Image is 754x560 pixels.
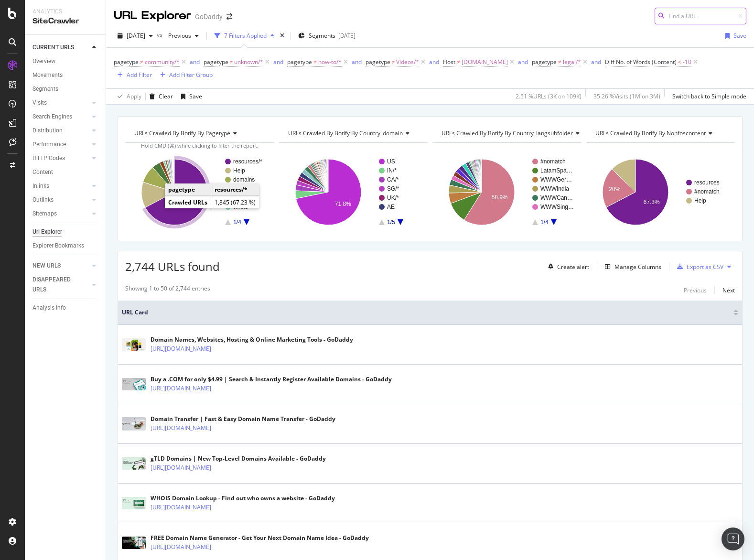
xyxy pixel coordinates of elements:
[151,423,211,433] a: [URL][DOMAIN_NAME]
[169,71,213,79] div: Add Filter Group
[532,58,557,66] span: pagetype
[125,284,210,296] div: Showing 1 to 50 of 2,744 entries
[593,92,660,100] div: 35.26 % Visits ( 1M on 3M )
[558,58,561,66] span: ≠
[540,185,569,192] text: WWWIndia
[392,58,395,66] span: ≠
[134,129,230,137] span: URLs Crawled By Botify By pagetype
[211,196,259,209] td: 1,845 (67.23 %)
[668,89,746,104] button: Switch back to Simple mode
[151,454,326,463] div: gTLD Domains | New Top-Level Domains Available - GoDaddy
[122,308,731,317] span: URL Card
[189,92,202,100] div: Save
[32,195,54,205] div: Outlinks
[516,92,582,100] div: 2.51 % URLs ( 3K on 109K )
[32,227,99,237] a: Url Explorer
[643,199,659,205] text: 67.3%
[32,16,98,27] div: SiteCrawler
[387,204,395,210] text: AE
[164,32,191,40] span: Previous
[32,209,89,219] a: Sitemaps
[32,98,47,108] div: Visits
[122,497,146,509] img: main image
[125,151,274,234] svg: A chart.
[518,57,528,66] button: and
[540,176,572,183] text: WWWGer…
[151,384,211,393] a: [URL][DOMAIN_NAME]
[32,126,63,136] div: Distribution
[127,92,141,100] div: Apply
[457,58,460,66] span: ≠
[387,219,395,226] text: 1/5
[151,534,369,542] div: FREE Domain Name Generator - Get Your Next Domain Name Idea - GoDaddy
[557,263,589,271] div: Create alert
[491,194,507,201] text: 58.9%
[32,84,58,94] div: Segments
[141,142,259,149] span: Hold CMD (⌘) while clicking to filter the report.
[122,338,146,351] img: main image
[591,58,601,66] div: and
[540,158,566,165] text: #nomatch
[32,261,61,271] div: NEW URLS
[159,92,173,100] div: Clear
[145,55,180,69] span: community/*
[722,286,735,294] div: Next
[114,69,152,81] button: Add Filter
[32,227,62,237] div: Url Explorer
[722,28,746,43] button: Save
[32,70,63,80] div: Movements
[32,181,89,191] a: Inlinks
[114,89,141,104] button: Apply
[318,55,342,69] span: how-to/*
[540,204,574,210] text: WWWSing…
[151,503,211,512] a: [URL][DOMAIN_NAME]
[563,55,581,69] span: legal/*
[655,8,746,24] input: Find a URL
[429,57,439,66] button: and
[544,259,589,274] button: Create alert
[294,28,359,43] button: Segments[DATE]
[313,58,317,66] span: ≠
[32,261,89,271] a: NEW URLS
[204,58,228,66] span: pagetype
[151,344,211,354] a: [URL][DOMAIN_NAME]
[233,158,262,165] text: resources/*
[273,57,283,66] button: and
[32,153,89,163] a: HTTP Codes
[287,58,312,66] span: pagetype
[387,158,395,165] text: US
[605,58,677,66] span: Diff No. of Words (Content)
[156,69,213,81] button: Add Filter Group
[32,140,89,150] a: Performance
[230,58,233,66] span: ≠
[32,112,89,122] a: Search Engines
[279,151,428,234] svg: A chart.
[165,183,211,196] td: pagetype
[32,275,89,295] a: DISAPPEARED URLS
[32,56,55,66] div: Overview
[32,181,49,191] div: Inlinks
[224,32,267,40] div: 7 Filters Applied
[32,303,66,313] div: Analysis Info
[157,31,164,39] span: vs
[683,55,691,69] span: -10
[151,542,211,552] a: [URL][DOMAIN_NAME]
[273,58,283,66] div: and
[440,126,587,141] h4: URLs Crawled By Botify By country_langsubfolder
[233,219,241,226] text: 1/4
[190,58,200,66] div: and
[32,84,99,94] a: Segments
[114,8,191,24] div: URL Explorer
[146,89,173,104] button: Clear
[352,58,362,66] div: and
[366,58,390,66] span: pagetype
[429,58,439,66] div: and
[211,183,259,196] td: resources/*
[540,167,572,174] text: LatamSpa…
[32,209,57,219] div: Sitemaps
[432,151,582,234] svg: A chart.
[151,375,392,384] div: Buy a .COM for only $4.99 | Search & Instantly Register Available Domains - GoDaddy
